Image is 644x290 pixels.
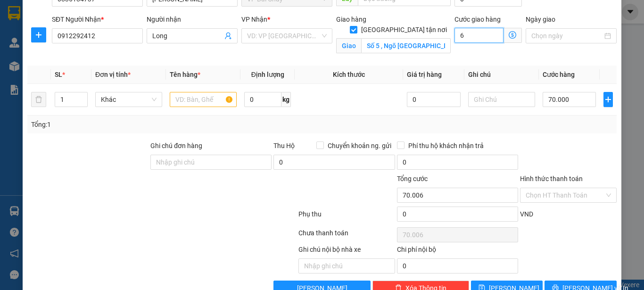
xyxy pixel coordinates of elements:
[531,31,603,41] input: Ngày giao
[251,71,284,78] span: Định lượng
[52,14,143,25] div: SĐT Người Nhận
[147,14,238,25] div: Người nhận
[454,16,501,23] label: Cước giao hàng
[407,71,442,78] span: Giá trị hàng
[150,142,202,149] label: Ghi chú đơn hàng
[241,16,267,23] span: VP Nhận
[397,244,518,258] div: Chi phí nội bộ
[520,210,533,218] span: VND
[520,175,583,182] label: Hình thức thanh toán
[543,71,575,78] span: Cước hàng
[224,32,232,40] span: user-add
[405,141,487,151] span: Phí thu hộ khách nhận trả
[297,228,396,244] div: Chưa thanh toán
[468,92,535,107] input: Ghi Chú
[324,141,395,151] span: Chuyển khoản ng. gửi
[101,92,157,107] span: Khác
[298,244,395,258] div: Ghi chú nội bộ nhà xe
[464,66,539,84] th: Ghi chú
[31,92,46,107] button: delete
[55,71,62,78] span: SL
[32,31,46,39] span: plus
[31,27,46,42] button: plus
[454,28,504,43] input: Cước giao hàng
[526,16,555,23] label: Ngày giao
[297,209,396,225] div: Phụ thu
[336,38,361,53] span: Giao
[170,92,237,107] input: VD: Bàn, Ghế
[397,175,428,182] span: Tổng cước
[95,71,131,78] span: Đơn vị tính
[336,16,366,23] span: Giao hàng
[603,92,613,107] button: plus
[357,25,451,35] span: [GEOGRAPHIC_DATA] tận nơi
[31,119,249,130] div: Tổng: 1
[333,71,365,78] span: Kích thước
[509,31,516,39] span: dollar-circle
[604,96,612,103] span: plus
[361,38,451,53] input: Giao tận nơi
[273,142,295,149] span: Thu Hộ
[150,155,272,170] input: Ghi chú đơn hàng
[298,258,395,273] input: Nhập ghi chú
[170,71,200,78] span: Tên hàng
[407,92,460,107] input: 0
[281,92,291,107] span: kg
